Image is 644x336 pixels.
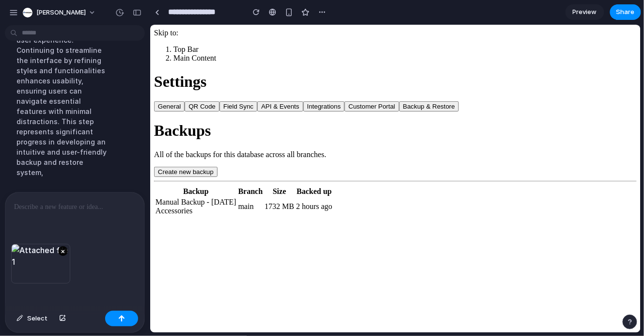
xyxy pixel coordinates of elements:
[616,7,635,17] span: Share
[4,4,28,12] span: Skip to:
[19,5,101,20] button: [PERSON_NAME]
[5,182,86,191] div: Accessories
[610,4,641,20] button: Share
[69,77,107,87] button: Field Sync
[12,311,52,326] button: Select
[114,162,144,172] th: Size
[5,173,86,181] span: Manual Backup - [DATE]
[114,173,144,191] td: 1732 MB
[565,4,604,20] a: Preview
[107,77,153,87] button: API & Events
[88,177,104,186] span: main
[23,20,48,29] a: Top Bar
[27,314,47,323] span: Select
[4,48,487,66] h1: Settings
[58,246,68,256] button: ×
[23,29,66,37] a: Main Content
[145,173,183,191] td: 2 hours ago
[145,162,183,172] th: Backed up
[34,77,69,87] button: QR Code
[194,77,249,87] button: Customer Portal
[36,8,86,17] span: [PERSON_NAME]
[153,77,195,87] button: Integrations
[573,7,597,17] span: Preview
[5,162,87,172] th: Backup
[249,77,309,87] button: Backup & Restore
[4,97,487,115] h1: Backups
[4,126,487,134] p: All of the backups for this database across all branches.
[4,77,34,87] button: General
[4,142,67,152] button: Create new backup
[88,162,113,172] th: Branch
